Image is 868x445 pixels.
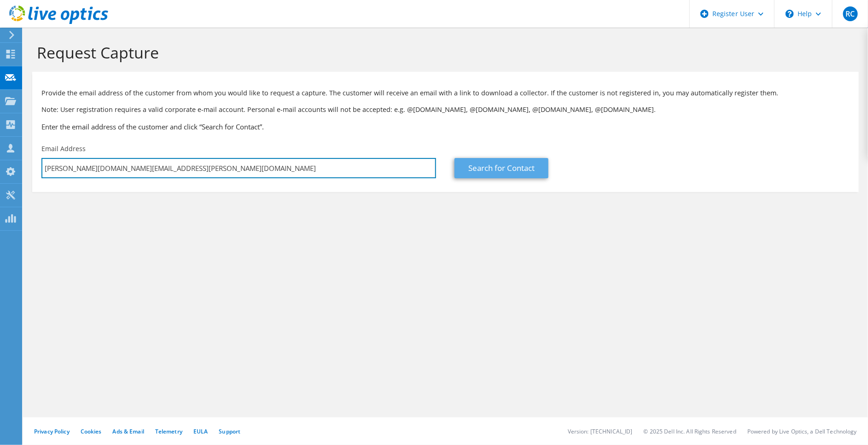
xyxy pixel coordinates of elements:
[786,10,794,18] svg: \n
[454,158,548,178] a: Search for Contact
[747,427,857,435] li: Powered by Live Optics, a Dell Technology
[37,43,850,62] h1: Request Capture
[41,122,850,132] h3: Enter the email address of the customer and click “Search for Contact”.
[41,88,850,98] p: Provide the email address of the customer from whom you would like to request a capture. The cust...
[34,427,70,435] a: Privacy Policy
[219,427,240,435] a: Support
[81,427,102,435] a: Cookies
[843,6,858,21] span: RC
[41,105,850,115] p: Note: User registration requires a valid corporate e-mail account. Personal e-mail accounts will ...
[644,427,736,435] li: © 2025 Dell Inc. All Rights Reserved
[41,144,86,153] label: Email Address
[113,427,144,435] a: Ads & Email
[193,427,208,435] a: EULA
[155,427,182,435] a: Telemetry
[568,427,633,435] li: Version: [TECHNICAL_ID]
